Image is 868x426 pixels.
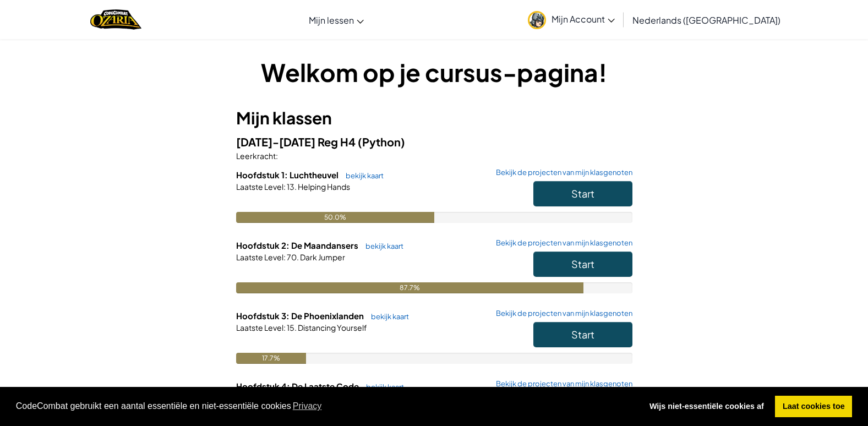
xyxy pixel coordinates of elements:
[632,14,780,26] span: Nederlands ([GEOGRAPHIC_DATA])
[642,396,771,418] a: deny cookies
[236,381,361,391] span: Hoofdstuk 4: De Laatste Code
[291,398,324,414] a: learn more about cookies
[236,240,360,250] span: Hoofdstuk 2: De Maandansers
[571,328,594,341] span: Start
[775,396,852,418] a: allow cookies
[528,11,546,29] img: avatar
[490,380,632,387] a: Bekijk de projecten van mijn klasgenoten
[283,323,286,332] span: :
[236,252,283,262] span: Laatste Level
[286,182,297,192] span: 13.
[236,310,365,321] span: Hoofdstuk 3: De Phoenixlanden
[236,106,632,130] h3: Mijn klassen
[490,169,632,176] a: Bekijk de projecten van mijn klasgenoten
[358,135,405,149] span: (Python)
[90,8,141,31] img: Home
[297,323,367,332] span: Distancing Yourself
[236,212,434,223] div: 50.0%
[283,182,286,192] span: :
[533,322,632,347] button: Start
[365,312,409,321] a: bekijk kaart
[90,8,141,31] a: Ozaria by CodeCombat logo
[340,171,384,180] a: bekijk kaart
[552,13,615,25] span: Mijn Account
[360,242,403,250] a: bekijk kaart
[236,323,283,332] span: Laatste Level
[16,398,634,414] span: CodeCombat gebruikt een aantal essentiële en niet-essentiële cookies
[297,182,350,192] span: Helping Hands
[236,151,276,161] span: Leerkracht
[309,14,354,26] span: Mijn lessen
[236,170,340,180] span: Hoofdstuk 1: Luchtheuvel
[361,383,404,391] a: bekijk kaart
[299,252,345,262] span: Dark Jumper
[490,310,632,317] a: Bekijk de projecten van mijn klasgenoten
[571,258,594,270] span: Start
[236,182,283,192] span: Laatste Level
[283,252,286,262] span: :
[236,353,306,364] div: 17.7%
[627,5,786,35] a: Nederlands ([GEOGRAPHIC_DATA])
[276,151,278,161] span: :
[236,135,358,149] span: [DATE]-[DATE] Reg H4
[490,239,632,247] a: Bekijk de projecten van mijn klasgenoten
[303,5,369,35] a: Mijn lessen
[286,252,299,262] span: 70.
[533,252,632,277] button: Start
[286,323,297,332] span: 15.
[236,55,632,89] h1: Welkom op je cursus-pagina!
[236,282,583,293] div: 87.7%
[533,181,632,206] button: Start
[522,2,620,37] a: Mijn Account
[571,187,594,200] span: Start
